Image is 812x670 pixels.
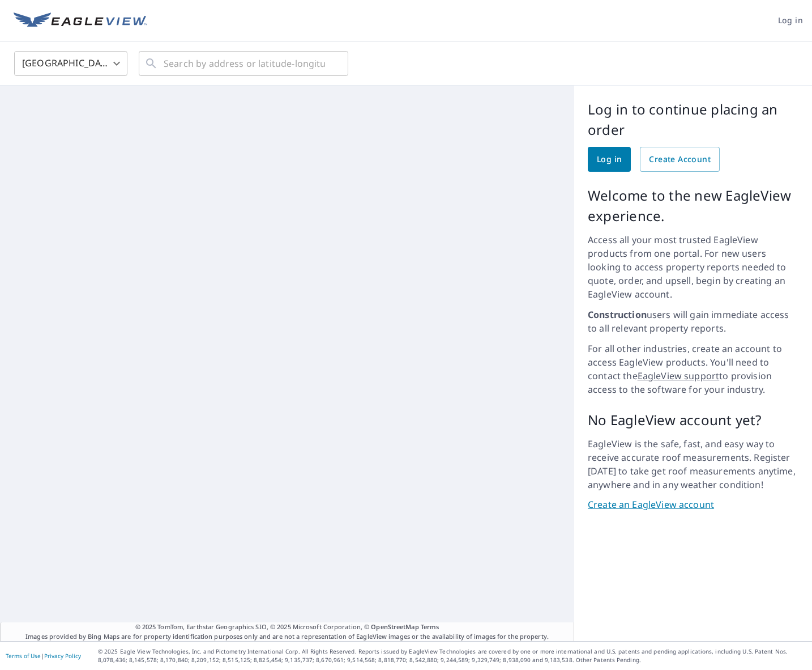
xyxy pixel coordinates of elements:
span: Log in [597,152,622,167]
a: Terms of Use [6,652,41,660]
a: Privacy Policy [44,652,81,660]
a: Create Account [640,147,720,172]
img: EV Logo [14,12,147,29]
p: © 2025 Eagle View Technologies, Inc. and Pictometry International Corp. All Rights Reserved. Repo... [98,647,806,664]
p: For all other industries, create an account to access EagleView products. You'll need to contact ... [588,342,798,396]
a: Terms [421,622,439,631]
a: Log in [588,147,631,172]
a: OpenStreetMap [371,622,418,631]
p: No EagleView account yet? [588,410,798,430]
p: EagleView is the safe, fast, and easy way to receive accurate roof measurements. Register [DATE] ... [588,437,798,491]
p: users will gain immediate access to all relevant property reports. [588,308,798,335]
p: Log in to continue placing an order [588,99,798,140]
span: © 2025 TomTom, Earthstar Geographics SIO, © 2025 Microsoft Corporation, © [135,622,439,632]
span: Create Account [649,152,711,167]
p: | [6,652,81,659]
input: Search by address or latitude-longitude [164,48,325,79]
div: [GEOGRAPHIC_DATA] [14,48,127,79]
a: Create an EagleView account [588,498,798,511]
p: Welcome to the new EagleView experience. [588,185,798,226]
p: Access all your most trusted EagleView products from one portal. For new users looking to access ... [588,233,798,301]
a: EagleView support [638,370,720,382]
span: Log in [778,14,803,28]
strong: Construction [588,308,647,321]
